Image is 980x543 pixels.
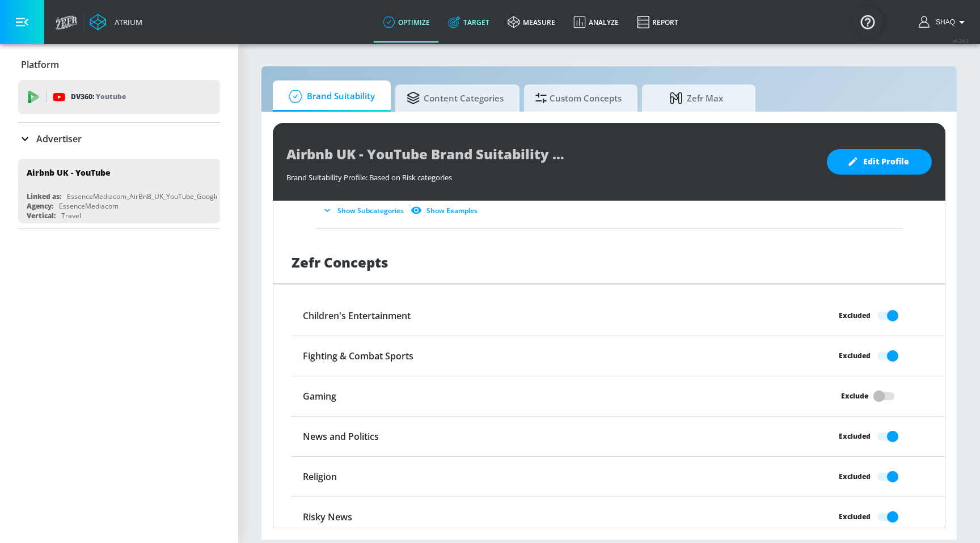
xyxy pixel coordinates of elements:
[67,192,231,201] div: EssenceMediacom_AirBnB_UK_YouTube_GoogleAds
[499,2,564,43] a: measure
[303,511,352,523] h6: Risky News
[36,133,82,145] p: Advertiser
[374,2,439,43] a: optimize
[628,2,687,43] a: Report
[18,80,220,114] div: DV360: Youtube
[850,155,909,169] span: Edit Profile
[286,167,816,183] div: Brand Suitability Profile: Based on Risk categories
[90,14,142,31] a: Atrium
[71,91,126,103] p: DV360:
[96,91,126,103] p: Youtube
[27,192,61,201] div: Linked as:
[18,123,220,155] div: Advertiser
[27,201,53,211] div: Agency:
[931,18,955,26] span: login as: shaquille.huang@zefr.com
[319,201,408,220] button: Show Subcategories
[27,211,56,220] div: Vertical:
[535,84,622,112] span: Custom Concepts
[303,350,413,362] h6: Fighting & Combat Sports
[18,159,220,223] div: Airbnb UK - YouTubeLinked as:EssenceMediacom_AirBnB_UK_YouTube_GoogleAdsAgency:EssenceMediacomVer...
[21,58,59,71] p: Platform
[653,84,740,112] span: Zefr Max
[110,17,142,27] div: Atrium
[18,49,220,80] div: Platform
[303,470,337,483] h6: Religion
[303,309,411,322] h6: Children's Entertainment
[439,2,499,43] a: Target
[61,211,81,220] div: Travel
[827,149,932,175] button: Edit Profile
[284,83,375,110] span: Brand Suitability
[919,15,969,29] button: Shaq
[953,37,969,44] span: v 4.24.0
[564,2,628,43] a: Analyze
[407,84,504,112] span: Content Categories
[292,253,388,271] h1: Zefr Concepts
[303,390,336,402] h6: Gaming
[59,201,119,211] div: EssenceMediacom
[852,6,884,37] button: Open Resource Center
[408,201,482,220] button: Show Examples
[303,430,379,443] h6: News and Politics
[27,167,111,178] div: Airbnb UK - YouTube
